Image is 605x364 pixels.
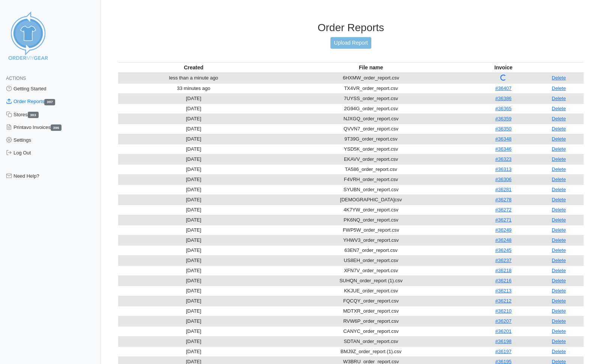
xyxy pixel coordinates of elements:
[269,215,473,225] td: PK6NQ_order_report.csv
[330,37,371,49] a: Upload Report
[118,83,269,93] td: 33 minutes ago
[552,126,566,132] a: Delete
[269,154,473,164] td: EKAVV_order_report.csv
[28,112,39,118] span: 383
[269,276,473,286] td: SUHQN_order_report (1).csv
[495,136,511,142] a: #36348
[269,346,473,357] td: BMJ9Z_order_report (1).csv
[118,195,269,205] td: [DATE]
[118,276,269,286] td: [DATE]
[118,215,269,225] td: [DATE]
[552,96,566,101] a: Delete
[552,217,566,223] a: Delete
[495,197,511,202] a: #36278
[473,62,534,73] th: Invoice
[118,326,269,336] td: [DATE]
[118,134,269,144] td: [DATE]
[552,258,566,263] a: Delete
[269,326,473,336] td: CANYC_order_report.csv
[552,227,566,233] a: Delete
[495,116,511,121] a: #36359
[118,62,269,73] th: Created
[552,237,566,243] a: Delete
[495,156,511,162] a: #36323
[495,268,511,273] a: #36218
[269,205,473,215] td: 4K7YW_order_report.csv
[495,187,511,192] a: #36281
[495,146,511,152] a: #36346
[495,339,511,344] a: #36198
[118,124,269,134] td: [DATE]
[269,316,473,326] td: RVW6P_order_report.csv
[269,93,473,103] td: 7UYSS_order_report.csv
[118,144,269,154] td: [DATE]
[118,93,269,103] td: [DATE]
[269,184,473,195] td: SYUBN_order_report.csv
[495,328,511,334] a: #36201
[118,245,269,255] td: [DATE]
[269,235,473,245] td: YHWV3_order_report.csv
[269,174,473,184] td: F4VRH_order_report.csv
[552,166,566,172] a: Delete
[552,298,566,304] a: Delete
[269,83,473,93] td: TX4VR_order_report.csv
[495,96,511,101] a: #36386
[269,114,473,124] td: NJXGQ_order_report.csv
[269,245,473,255] td: 63EN7_order_report.csv
[118,346,269,357] td: [DATE]
[269,164,473,174] td: TA586_order_report.csv
[118,164,269,174] td: [DATE]
[495,126,511,132] a: #36350
[118,235,269,245] td: [DATE]
[51,124,62,131] span: 396
[118,336,269,346] td: [DATE]
[118,174,269,184] td: [DATE]
[552,288,566,294] a: Delete
[552,106,566,111] a: Delete
[495,349,511,354] a: #36197
[269,134,473,144] td: 9T39G_order_report.csv
[118,316,269,326] td: [DATE]
[118,205,269,215] td: [DATE]
[495,308,511,314] a: #36210
[269,296,473,306] td: FQCQY_order_report.csv
[118,154,269,164] td: [DATE]
[495,258,511,263] a: #36237
[552,136,566,142] a: Delete
[118,225,269,235] td: [DATE]
[495,207,511,213] a: #36272
[269,225,473,235] td: FWP5W_order_report.csv
[118,184,269,195] td: [DATE]
[269,124,473,134] td: QVVN7_order_report.csv
[495,288,511,294] a: #36213
[118,21,584,34] h3: Order Reports
[552,85,566,91] a: Delete
[269,73,473,84] td: 6HXMW_order_report.csv
[552,75,566,81] a: Delete
[552,156,566,162] a: Delete
[495,227,511,233] a: #36249
[269,144,473,154] td: YSD5K_order_report.csv
[495,247,511,253] a: #36245
[552,146,566,152] a: Delete
[495,217,511,223] a: #36271
[552,177,566,182] a: Delete
[495,106,511,111] a: #36365
[552,308,566,314] a: Delete
[552,116,566,121] a: Delete
[552,187,566,192] a: Delete
[552,268,566,273] a: Delete
[552,339,566,344] a: Delete
[552,349,566,354] a: Delete
[552,247,566,253] a: Delete
[118,73,269,84] td: less than a minute ago
[118,103,269,114] td: [DATE]
[495,85,511,91] a: #36407
[495,177,511,182] a: #36306
[269,62,473,73] th: File name
[269,255,473,265] td: US8EH_order_report.csv
[118,114,269,124] td: [DATE]
[269,103,473,114] td: 2G94G_order_report.csv
[552,318,566,324] a: Delete
[269,306,473,316] td: MDTXR_order_report.csv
